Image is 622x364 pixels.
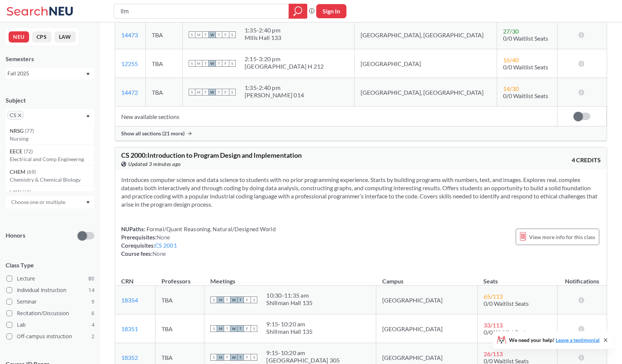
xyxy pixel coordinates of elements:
[91,298,94,306] span: 9
[229,89,236,95] span: S
[86,73,90,76] svg: Dropdown arrow
[251,325,257,332] span: S
[355,78,497,107] td: [GEOGRAPHIC_DATA], [GEOGRAPHIC_DATA]
[289,4,307,19] div: magnifying glass
[157,234,170,241] span: None
[245,26,282,34] div: 1:35 - 2:40 pm
[88,286,94,294] span: 14
[237,325,244,332] span: T
[121,296,138,304] a: 18354
[230,296,237,303] span: W
[217,354,224,361] span: M
[503,56,519,63] span: 16 / 40
[503,28,519,35] span: 27 / 30
[251,354,257,361] span: S
[10,147,24,156] span: EECE
[216,60,222,67] span: T
[10,156,94,163] p: Electrical and Comp Engineerng
[6,261,94,269] span: Class Type
[115,126,607,141] div: Show all sections (21 more)
[209,89,216,95] span: W
[22,189,31,195] span: ( 68 )
[155,286,204,314] td: TBA
[6,68,94,79] div: Fall 2025Dropdown arrow
[121,277,133,285] div: CRN
[503,35,548,42] span: 0/0 Waitlist Seats
[529,232,595,242] span: View more info for this class
[209,31,216,38] span: W
[195,89,202,95] span: M
[146,78,183,107] td: TBA
[121,151,302,159] span: CS 2000 : Introduction to Program Design and Implementation
[6,96,94,104] div: Subject
[244,325,251,332] span: F
[6,332,94,341] label: Off-campus instruction
[484,350,503,357] span: 26 / 113
[6,308,94,318] label: Recitation/Discussion
[6,274,94,283] label: Lecture
[155,314,204,343] td: TBA
[6,297,94,307] label: Seminar
[484,329,529,336] span: 0/0 Waitlist Seats
[115,107,557,126] td: New available sections
[477,270,557,286] th: Seats
[509,338,600,343] span: We need your help!
[10,127,25,135] span: NRSG
[222,31,229,38] span: F
[237,296,244,303] span: T
[121,130,185,137] span: Show all sections (21 more)
[266,292,312,299] div: 10:30 - 11:35 am
[189,60,195,67] span: S
[217,325,224,332] span: M
[202,31,209,38] span: T
[121,60,138,67] a: 12255
[245,91,304,99] div: [PERSON_NAME] 014
[146,21,183,49] td: TBA
[6,231,25,240] p: Honors
[153,250,166,257] span: None
[54,31,76,43] button: LAW
[18,114,21,117] svg: X to remove pill
[202,60,209,67] span: T
[572,156,601,164] span: 4 CREDITS
[216,31,222,38] span: T
[484,300,529,307] span: 0/0 Waitlist Seats
[316,4,346,18] button: Sign In
[189,31,195,38] span: S
[155,242,177,249] a: CS 2001
[91,309,94,317] span: 6
[266,320,312,328] div: 9:15 - 10:20 am
[204,270,376,286] th: Meetings
[7,198,70,207] input: Choose one or multiple
[229,60,236,67] span: S
[210,354,217,361] span: S
[10,188,22,197] span: LAW
[251,296,257,303] span: S
[222,89,229,95] span: F
[25,128,34,134] span: ( 77 )
[6,285,94,295] label: Individual Instruction
[86,114,90,117] svg: Dropdown arrow
[86,201,90,204] svg: Dropdown arrow
[355,21,497,49] td: [GEOGRAPHIC_DATA], [GEOGRAPHIC_DATA]
[209,60,216,67] span: W
[24,148,33,154] span: ( 72 )
[210,325,217,332] span: S
[91,321,94,329] span: 4
[202,89,209,95] span: T
[121,325,138,332] a: 18351
[244,296,251,303] span: F
[266,357,340,364] div: [GEOGRAPHIC_DATA] 305
[224,296,230,303] span: T
[266,328,312,335] div: Shillman Hall 135
[195,60,202,67] span: M
[216,89,222,95] span: T
[230,325,237,332] span: W
[9,31,29,43] button: NEU
[189,89,195,95] span: S
[293,6,302,16] svg: magnifying glass
[10,168,27,176] span: CHEM
[146,49,183,78] td: TBA
[229,31,236,38] span: S
[128,160,181,168] span: Updated 3 minutes ago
